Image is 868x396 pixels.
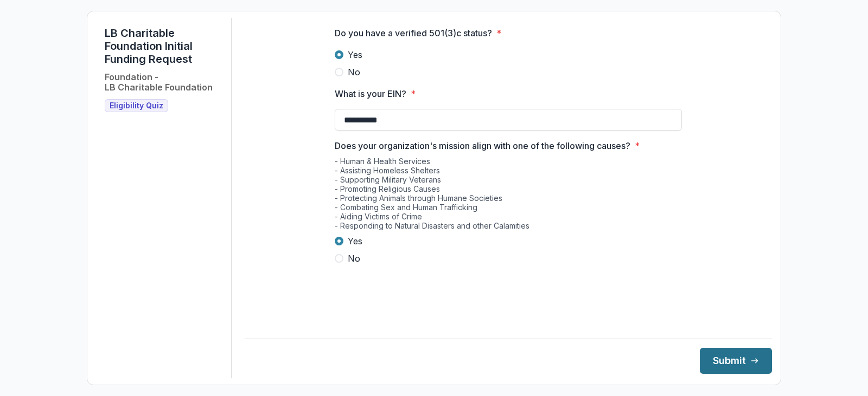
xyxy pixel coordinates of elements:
[335,27,492,40] p: Do you have a verified 501(3)c status?
[335,139,630,152] p: Does your organization's mission align with one of the following causes?
[348,252,360,265] span: No
[105,27,222,66] h1: LB Charitable Foundation Initial Funding Request
[348,66,360,79] span: No
[105,72,213,93] h2: Foundation - LB Charitable Foundation
[700,348,772,374] button: Submit
[335,87,406,100] p: What is your EIN?
[110,101,163,111] span: Eligibility Quiz
[348,235,362,248] span: Yes
[335,157,682,235] div: - Human & Health Services - Assisting Homeless Shelters - Supporting Military Veterans - Promotin...
[348,48,362,61] span: Yes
